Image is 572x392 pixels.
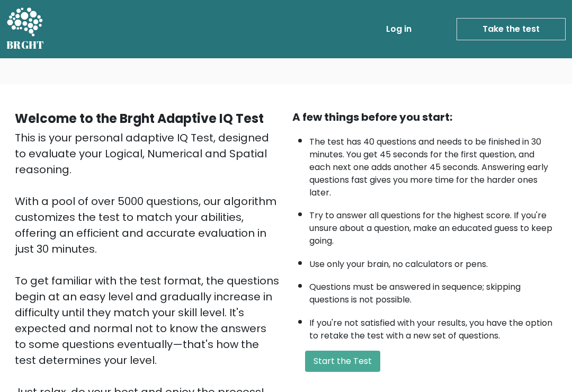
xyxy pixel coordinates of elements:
[292,109,557,125] div: A few things before you start:
[305,351,380,372] button: Start the Test
[15,110,264,127] b: Welcome to the Brght Adaptive IQ Test
[6,39,44,51] h5: BRGHT
[309,130,557,199] li: The test has 40 questions and needs to be finished in 30 minutes. You get 45 seconds for the firs...
[309,204,557,247] li: Try to answer all questions for the highest score. If you're unsure about a question, make an edu...
[309,253,557,271] li: Use only your brain, no calculators or pens.
[6,4,44,54] a: BRGHT
[382,19,416,40] a: Log in
[309,275,557,306] li: Questions must be answered in sequence; skipping questions is not possible.
[457,18,566,40] a: Take the test
[309,311,557,342] li: If you're not satisfied with your results, you have the option to retake the test with a new set ...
